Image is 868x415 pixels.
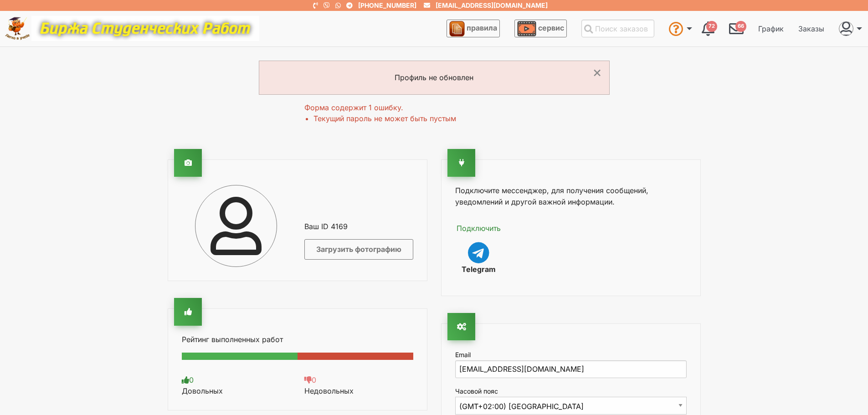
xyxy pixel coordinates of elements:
[455,223,503,263] a: Подключить
[694,16,722,41] a: 72
[455,185,687,208] p: Подключите мессенджер, для получения сообщений, уведомлений и другой важной информации.
[449,21,465,36] img: agreement_icon-feca34a61ba7f3d1581b08bc946b2ec1ccb426f67415f344566775c155b7f62c.png
[538,23,564,32] span: сервис
[182,334,413,346] p: Рейтинг выполненных работ
[436,1,548,9] a: [EMAIL_ADDRESS][DOMAIN_NAME]
[304,374,413,385] div: 0
[722,16,751,41] a: 66
[455,385,687,397] label: Часовой пояс
[751,20,791,37] a: График
[304,239,413,260] label: Загрузить фотографию
[467,23,497,32] span: правила
[358,1,416,9] a: [PHONE_NUMBER]
[581,20,654,37] input: Поиск заказов
[462,265,496,274] strong: Telegram
[5,17,30,40] img: logo-c4363faeb99b52c628a42810ed6dfb4293a56d4e4775eb116515dfe7f33672af.png
[313,113,564,125] li: Текущий пароль не может быть пустым
[447,20,500,37] a: правила
[455,349,687,360] label: Email
[182,385,291,396] div: Довольных
[706,21,717,32] span: 72
[304,385,413,396] div: Недовольных
[304,102,564,113] div: Форма содержит 1 ошибку.
[31,16,259,41] img: motto-12e01f5a76059d5f6a28199ef077b1f78e012cfde436ab5cf1d4517935686d32.gif
[298,221,420,267] div: Ваш ID 4169
[735,21,746,32] span: 66
[592,65,602,79] button: Dismiss alert
[455,223,503,235] p: Подключить
[270,72,598,84] p: Профиль не обновлен
[517,21,536,36] img: play_icon-49f7f135c9dc9a03216cfdbccbe1e3994649169d890fb554cedf0eac35a01ba8.png
[592,63,602,81] span: ×
[514,20,567,37] a: сервис
[182,374,291,385] div: 0
[791,20,832,37] a: Заказы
